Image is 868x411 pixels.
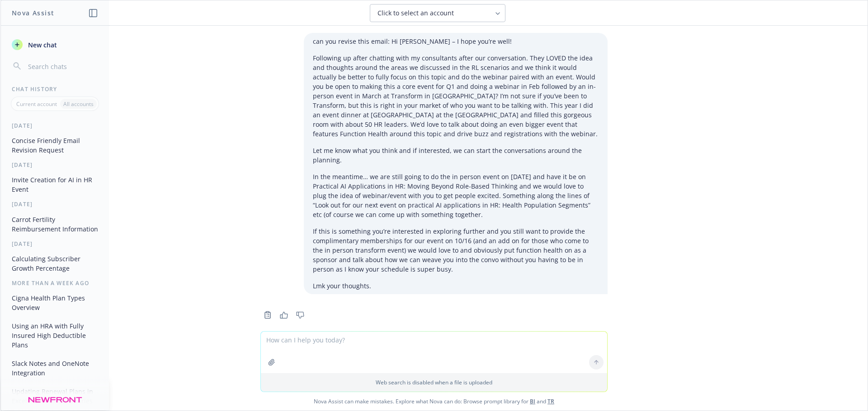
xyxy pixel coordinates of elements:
button: Cigna Health Plan Types Overview [8,291,102,315]
svg: Copy to clipboard [264,311,272,319]
div: [DATE] [1,161,109,169]
h1: Nova Assist [12,8,54,18]
span: Click to select an account [377,9,454,18]
p: In the meantime… we are still going to do the in person event on [DATE] and have it be on Practic... [313,172,599,219]
p: Following up after chatting with my consultants after our conversation. They LOVED the idea and t... [313,53,599,139]
p: Current account [16,100,57,108]
button: Carrot Fertility Reimbursement Information [8,212,102,236]
p: Web search is disabled when a file is uploaded [266,379,602,386]
button: Click to select an account [370,4,505,22]
button: Thumbs down [293,309,307,321]
span: Nova Assist can make mistakes. Explore what Nova can do: Browse prompt library for and [4,392,864,411]
a: TR [547,397,554,405]
div: [DATE] [1,122,109,129]
div: [DATE] [1,240,109,248]
button: Updating Renewal Plans in Excel from PDF Summaries [8,384,102,408]
p: Let me know what you think and if interested, we can start the conversations around the planning. [313,146,599,165]
span: New chat [26,40,57,50]
p: can you revise this email: Hi [PERSON_NAME] – I hope you’re well! [313,37,599,46]
div: [DATE] [1,200,109,208]
div: Chat History [1,85,109,93]
button: New chat [8,37,102,53]
p: Lmk your thoughts. [313,281,599,291]
button: Invite Creation for AI in HR Event [8,172,102,197]
p: All accounts [63,100,94,108]
input: Search chats [26,60,98,73]
button: Concise Friendly Email Revision Request [8,133,102,157]
button: Calculating Subscriber Growth Percentage [8,251,102,276]
button: Using an HRA with Fully Insured High Deductible Plans [8,319,102,352]
p: If this is something you’re interested in exploring further and you still want to provide the com... [313,226,599,274]
div: More than a week ago [1,279,109,287]
button: Slack Notes and OneNote Integration [8,356,102,380]
a: BI [530,397,535,405]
